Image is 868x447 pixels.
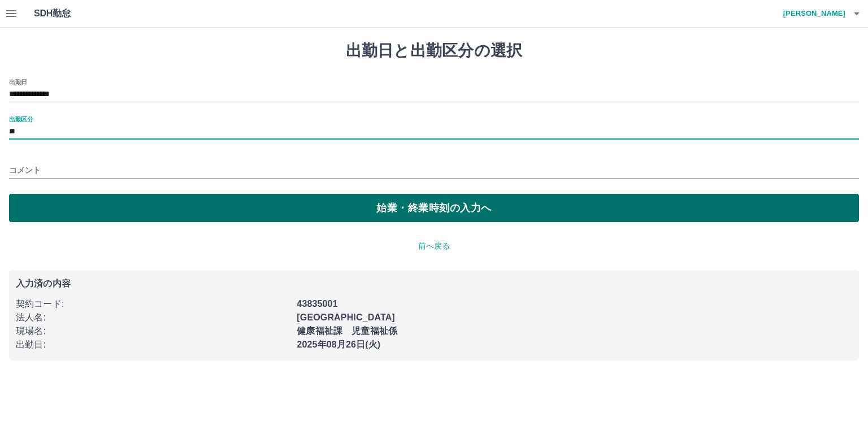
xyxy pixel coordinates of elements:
b: [GEOGRAPHIC_DATA] [297,313,395,322]
p: 法人名 : [16,311,290,324]
button: 始業・終業時刻の入力へ [9,194,859,222]
b: 43835001 [297,299,337,309]
b: 2025年08月26日(火) [297,340,380,349]
b: 健康福祉課 児童福祉係 [297,326,397,336]
h1: 出勤日と出勤区分の選択 [9,41,859,60]
p: 前へ戻る [9,240,859,252]
label: 出勤日 [9,77,27,86]
label: 出勤区分 [9,115,33,123]
p: 契約コード : [16,297,290,311]
p: 出勤日 : [16,338,290,351]
p: 現場名 : [16,324,290,338]
p: 入力済の内容 [16,279,852,288]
